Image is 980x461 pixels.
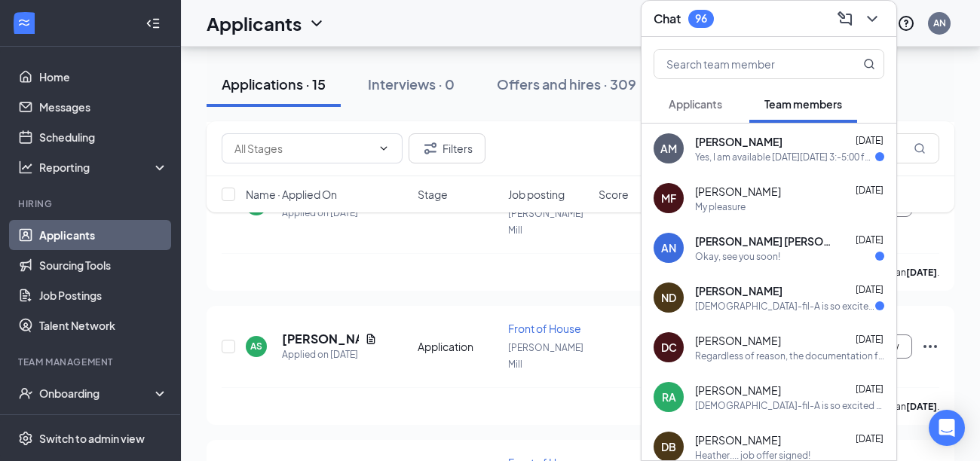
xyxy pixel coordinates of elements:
div: RA [662,389,676,405]
svg: MagnifyingGlass [863,58,875,70]
div: Onboarding [39,386,155,401]
svg: Settings [18,431,33,446]
a: Home [39,62,168,92]
button: ChevronDown [860,7,884,31]
svg: Collapse [145,16,161,31]
button: ComposeMessage [833,7,857,31]
span: [PERSON_NAME] [695,333,781,348]
div: Okay, see you soon! [695,250,780,263]
span: [PERSON_NAME] [695,134,782,149]
span: [DATE] [856,234,884,246]
span: [PERSON_NAME] [695,383,781,398]
div: Application [418,339,499,354]
span: [DATE] [856,284,884,295]
h5: [PERSON_NAME] [282,331,359,347]
span: [PERSON_NAME] Mill [508,342,583,370]
svg: WorkstreamLogo [17,15,32,30]
div: ND [661,290,676,305]
div: AN [661,240,676,255]
span: [PERSON_NAME] [695,283,782,298]
a: Team [39,408,168,438]
b: [DATE] [906,401,937,412]
a: Talent Network [39,310,168,340]
div: AM [660,141,677,156]
a: Job Postings [39,280,168,310]
span: Score [599,187,629,202]
span: [DATE] [856,383,884,395]
svg: Ellipses [921,337,939,356]
svg: ChevronDown [378,142,390,154]
div: Applications · 15 [222,75,326,93]
svg: QuestionInfo [897,14,915,32]
div: [DEMOGRAPHIC_DATA]-fil-A is so excited for you to join our team! Do you know anyone else who migh... [695,399,884,412]
div: Offers and hires · 309 [497,75,636,93]
svg: Analysis [18,160,33,175]
div: Hiring [18,197,165,210]
div: AS [250,340,262,353]
input: Search team member [654,50,833,78]
input: All Stages [234,140,372,157]
div: Team Management [18,356,165,368]
div: 96 [695,12,707,25]
span: Applicants [669,97,722,111]
span: Stage [418,187,448,202]
div: Open Intercom Messenger [929,410,965,446]
a: Messages [39,92,168,122]
svg: UserCheck [18,386,33,401]
button: Filter Filters [409,133,485,163]
svg: Document [365,333,377,345]
span: [DATE] [856,433,884,444]
div: [DEMOGRAPHIC_DATA]-fil-A is so excited for you to join our team! Do you know anyone else who migh... [695,300,875,313]
span: [DATE] [856,334,884,345]
div: MF [661,191,676,206]
div: AN [933,17,946,29]
a: Applicants [39,220,168,250]
div: Yes, I am available [DATE][DATE] 3:-5:00 for orientation. Sizes: Coat -lg Shirt -med Pants -12 sh... [695,151,875,163]
div: DC [661,340,677,355]
span: Team members [764,97,842,111]
span: [PERSON_NAME] [PERSON_NAME] [695,234,831,249]
span: Name · Applied On [246,187,337,202]
span: [DATE] [856,135,884,146]
div: Interviews · 0 [368,75,455,93]
span: [PERSON_NAME] [695,184,781,199]
svg: ChevronDown [308,14,326,32]
svg: ComposeMessage [836,10,854,28]
span: Front of House [508,322,581,335]
h3: Chat [654,11,681,27]
span: Job posting [508,187,565,202]
div: Applied on [DATE] [282,347,377,362]
span: [PERSON_NAME] Mill [508,208,583,236]
div: My pleasure [695,200,746,213]
svg: ChevronDown [863,10,881,28]
span: [PERSON_NAME] [695,432,781,447]
div: Reporting [39,160,169,175]
svg: MagnifyingGlass [914,142,926,154]
div: Regardless of reason, the documentation for tardy or absence is recorded. Then, if a dr note is p... [695,350,884,362]
a: Scheduling [39,122,168,152]
h1: Applicants [207,11,302,36]
div: DB [661,439,676,454]
a: Sourcing Tools [39,250,168,280]
span: [DATE] [856,185,884,196]
svg: Filter [421,139,439,157]
b: [DATE] [906,267,937,278]
div: Switch to admin view [39,431,145,446]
